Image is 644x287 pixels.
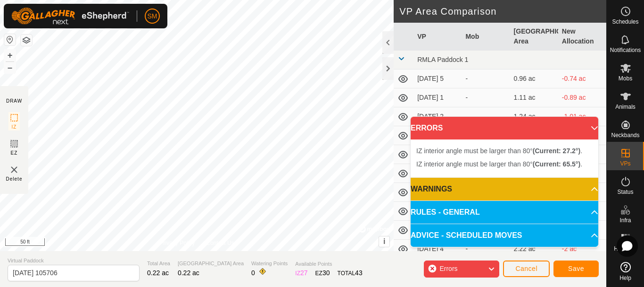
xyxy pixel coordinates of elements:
[411,207,480,218] span: RULES - GENERAL
[383,237,385,245] span: i
[413,88,462,107] td: [DATE] 1
[615,104,636,110] span: Animals
[462,23,510,51] th: Mob
[11,8,129,25] img: Gallagher Logo
[510,240,558,259] td: 2.22 ac
[4,62,16,73] button: –
[411,230,522,241] span: ADVICE - SCHEDULED MOVES
[295,260,362,268] span: Available Points
[515,265,537,272] span: Cancel
[416,160,582,168] span: IZ interior angle must be larger than 80° .
[619,275,631,281] span: Help
[411,122,443,134] span: ERRORS
[558,70,606,88] td: -0.74 ac
[411,224,598,247] p-accordion-header: ADVICE - SCHEDULED MOVES
[322,269,330,277] span: 30
[411,117,598,139] p-accordion-header: ERRORS
[399,6,606,17] h2: VP Area Comparison
[411,178,598,200] p-accordion-header: WARNINGS
[355,269,363,277] span: 43
[4,34,16,45] button: Reset Map
[619,217,631,223] span: Infra
[148,11,157,21] span: SM
[338,268,363,278] div: TOTAL
[416,147,582,155] span: IZ interior angle must be larger than 80° .
[558,88,606,107] td: -0.89 ac
[379,236,389,247] button: i
[11,149,18,157] span: EZ
[178,269,199,277] span: 0.22 ac
[465,244,506,254] div: -
[614,246,637,252] span: Heatmap
[147,260,170,268] span: Total Area
[411,139,598,177] p-accordion-content: ERRORS
[503,261,550,277] button: Cancel
[413,107,462,126] td: [DATE] 2
[315,268,330,278] div: EZ
[411,183,452,195] span: WARNINGS
[300,269,308,277] span: 27
[620,161,630,166] span: VPs
[413,23,462,51] th: VP
[8,164,20,175] img: VP
[411,201,598,224] p-accordion-header: RULES - GENERAL
[160,239,195,247] a: Privacy Policy
[439,265,457,272] span: Errors
[558,23,606,51] th: New Allocation
[12,123,17,130] span: IZ
[612,19,638,25] span: Schedules
[295,268,307,278] div: IZ
[178,260,244,268] span: [GEOGRAPHIC_DATA] Area
[465,93,506,103] div: -
[611,132,639,138] span: Neckbands
[21,35,32,46] button: Map Layers
[558,107,606,126] td: -1.01 ac
[510,70,558,88] td: 0.96 ac
[607,258,644,285] a: Help
[413,70,462,88] td: [DATE] 5
[510,23,558,51] th: [GEOGRAPHIC_DATA] Area
[510,107,558,126] td: 1.24 ac
[617,189,633,195] span: Status
[510,88,558,107] td: 1.11 ac
[6,175,23,183] span: Delete
[4,50,16,61] button: +
[147,269,169,277] span: 0.22 ac
[619,76,632,81] span: Mobs
[568,265,584,272] span: Save
[251,269,255,277] span: 0
[610,47,641,53] span: Notifications
[8,257,140,265] span: Virtual Paddock
[251,260,288,268] span: Watering Points
[465,112,506,122] div: -
[206,239,234,247] a: Contact Us
[553,261,599,277] button: Save
[558,240,606,259] td: -2 ac
[465,74,506,84] div: -
[533,160,580,168] b: (Current: 65.5°)
[417,56,468,63] span: RMLA Paddock 1
[533,147,580,155] b: (Current: 27.2°)
[413,240,462,259] td: [DATE] 4
[6,97,22,104] div: DRAW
